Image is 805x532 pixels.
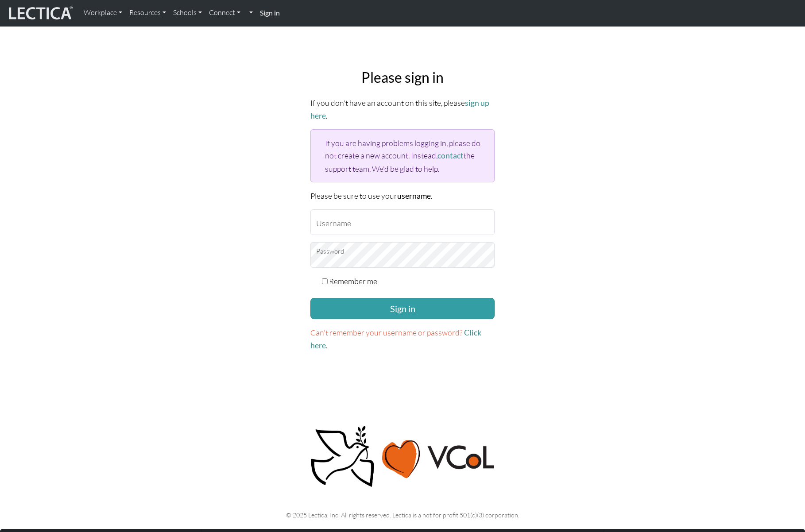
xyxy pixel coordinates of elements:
h2: Please sign in [310,69,495,86]
button: Sign in [310,298,495,319]
a: Schools [170,4,205,22]
a: Connect [205,4,244,22]
p: If you don't have an account on this site, please . [310,96,495,122]
p: Please be sure to use your . [310,189,495,202]
a: Resources [126,4,170,22]
a: contact [437,151,464,160]
img: lecticalive [7,5,73,22]
a: Workplace [80,4,126,22]
img: Peace, love, VCoL [308,424,497,489]
a: Sign in [256,4,283,23]
p: . [310,326,495,352]
label: Remember me [329,275,377,287]
span: Can't remember your username or password? [310,328,463,337]
div: If you are having problems logging in, please do not create a new account. Instead, the support t... [310,129,495,182]
p: © 2025 Lectica, Inc. All rights reserved. Lectica is a not for profit 501(c)(3) corporation. [116,510,689,520]
strong: Sign in [260,8,280,17]
input: Username [310,209,495,235]
strong: username [397,191,431,200]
